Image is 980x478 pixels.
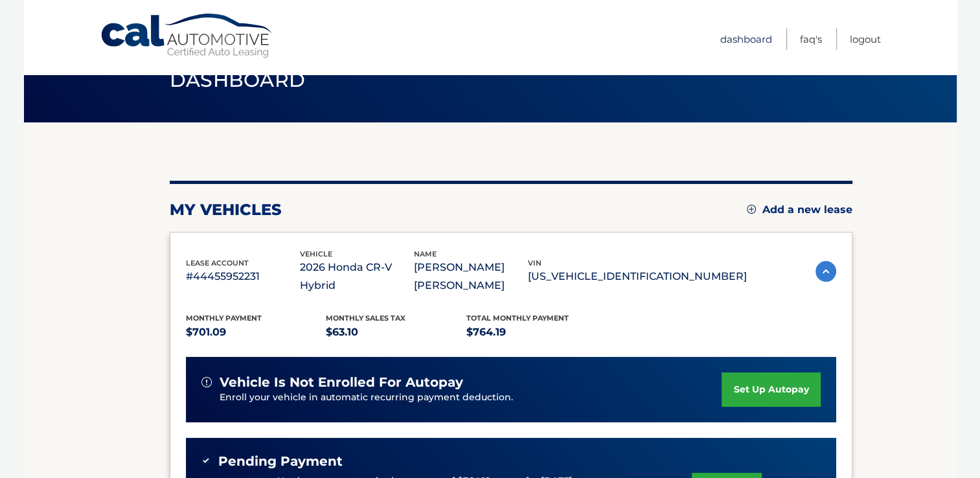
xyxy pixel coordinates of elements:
h2: my vehicles [170,200,282,220]
img: accordion-active.svg [815,261,836,282]
p: $63.10 [326,323,466,341]
a: Logout [850,28,881,50]
p: [US_VEHICLE_IDENTIFICATION_NUMBER] [528,267,747,286]
a: Cal Automotive [100,13,275,59]
span: name [414,249,437,258]
span: vehicle is not enrolled for autopay [220,374,463,391]
p: $764.19 [466,323,607,341]
a: Dashboard [720,28,772,50]
p: $701.09 [186,323,326,341]
span: Pending Payment [218,453,343,470]
span: Dashboard [170,68,306,92]
p: Enroll your vehicle in automatic recurring payment deduction. [220,391,722,405]
span: lease account [186,258,249,267]
a: FAQ's [800,28,822,50]
p: 2026 Honda CR-V Hybrid [300,258,414,295]
span: vehicle [300,249,332,258]
img: add.svg [747,205,756,214]
p: [PERSON_NAME] [PERSON_NAME] [414,258,528,295]
span: Monthly sales Tax [326,313,405,323]
a: Add a new lease [747,203,852,216]
img: check-green.svg [201,456,211,465]
a: set up autopay [722,372,820,407]
p: #44455952231 [186,267,300,286]
img: alert-white.svg [201,377,212,387]
span: Monthly Payment [186,313,262,323]
span: vin [528,258,541,267]
span: Total Monthly Payment [466,313,569,323]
